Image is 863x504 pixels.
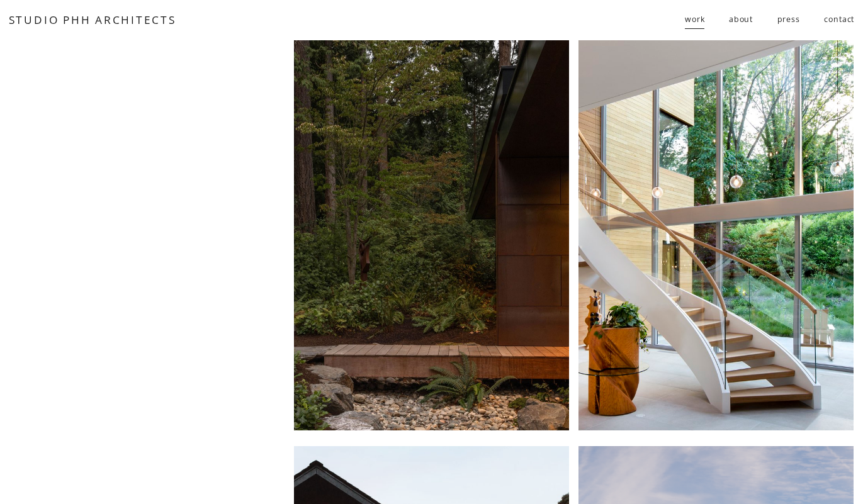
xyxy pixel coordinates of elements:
a: about [729,9,753,30]
a: folder dropdown [685,9,704,30]
a: contact [824,9,854,30]
a: STUDIO PHH ARCHITECTS [9,13,176,27]
span: work [685,10,704,30]
a: press [777,9,800,30]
